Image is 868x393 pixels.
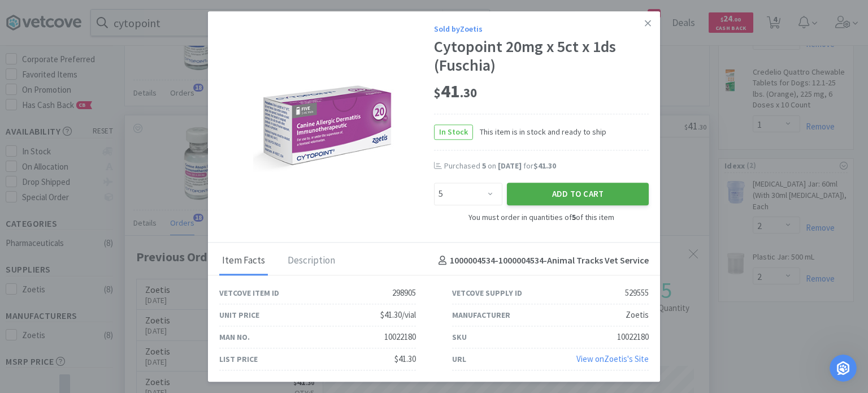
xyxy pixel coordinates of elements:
[219,353,258,365] div: List Price
[473,126,606,138] span: This item is in stock and ready to ship
[482,161,486,171] span: 5
[452,309,510,321] div: Manufacturer
[452,287,522,299] div: Vetcove Supply ID
[626,308,649,322] div: Zoetis
[572,213,576,223] strong: 5
[617,330,649,344] div: 10022180
[394,352,416,366] div: $41.30
[444,161,649,172] div: Purchased on for
[830,355,857,382] iframe: Intercom live chat
[219,331,250,343] div: Man No.
[253,50,400,197] img: bd664e03be1e4343977eeb9e4a5ab1c4_529555.jpeg
[533,161,556,171] span: $41.30
[434,23,649,35] div: Sold by Zoetis
[219,287,279,299] div: Vetcove Item ID
[452,331,467,343] div: SKU
[625,286,649,300] div: 529555
[219,309,259,321] div: Unit Price
[434,211,649,224] div: You must order in quantities of of this item
[285,247,338,275] div: Description
[507,183,649,206] button: Add to Cart
[434,85,441,101] span: $
[435,125,472,139] span: In Stock
[392,286,416,300] div: 298905
[460,85,477,101] span: . 30
[380,308,416,322] div: $41.30/vial
[498,161,522,171] span: [DATE]
[434,254,649,269] h4: 1000004534-1000004534 - Animal Tracks Vet Service
[434,80,477,102] span: 41
[434,37,649,75] div: Cytopoint 20mg x 5ct x 1ds (Fuschia)
[576,353,649,364] a: View onZoetis's Site
[219,247,268,275] div: Item Facts
[384,330,416,344] div: 10022180
[452,353,466,365] div: URL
